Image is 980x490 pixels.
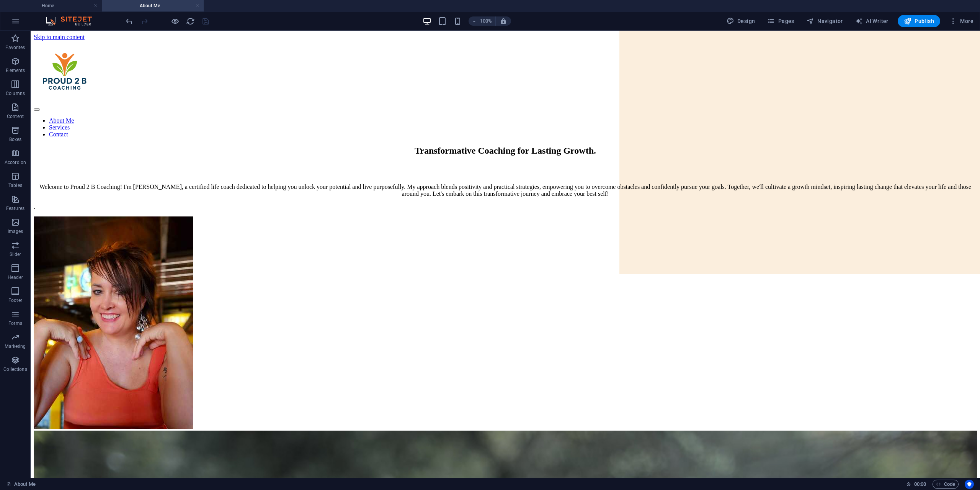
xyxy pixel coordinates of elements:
[5,343,26,349] p: Marketing
[186,16,195,26] button: reload
[8,320,22,326] p: Forms
[3,3,54,10] a: Skip to main content
[906,480,926,489] h6: Session time
[3,366,27,372] p: Collections
[767,17,794,25] span: Pages
[5,159,26,166] p: Accordion
[8,228,23,234] p: Images
[8,274,23,280] p: Header
[7,113,24,120] p: Content
[102,2,204,10] h4: About Me
[6,205,24,211] p: Features
[124,16,134,26] button: undo
[44,16,101,26] img: Editor Logo
[965,480,974,489] button: Usercentrics
[727,17,755,25] span: Design
[8,297,22,303] p: Footer
[904,17,934,25] span: Publish
[480,16,492,26] h6: 100%
[914,480,926,489] span: 00 00
[6,90,25,97] p: Columns
[724,15,758,27] button: Design
[469,16,496,26] button: 100%
[920,481,921,487] span: :
[933,480,959,489] button: Code
[10,251,21,257] p: Slider
[852,15,892,27] button: AI Writer
[9,136,22,143] p: Boxes
[807,17,843,25] span: Navigator
[5,44,25,51] p: Favorites
[8,182,22,188] p: Tables
[764,15,797,27] button: Pages
[946,15,977,27] button: More
[855,17,889,25] span: AI Writer
[949,17,973,25] span: More
[6,67,25,74] p: Elements
[724,15,758,27] div: Design (Ctrl+Alt+Y)
[500,18,507,25] i: On resize automatically adjust zoom level to fit chosen device.
[804,15,846,27] button: Navigator
[6,480,36,489] a: Click to cancel selection. Double-click to open Pages
[898,15,940,27] button: Publish
[936,480,955,489] span: Code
